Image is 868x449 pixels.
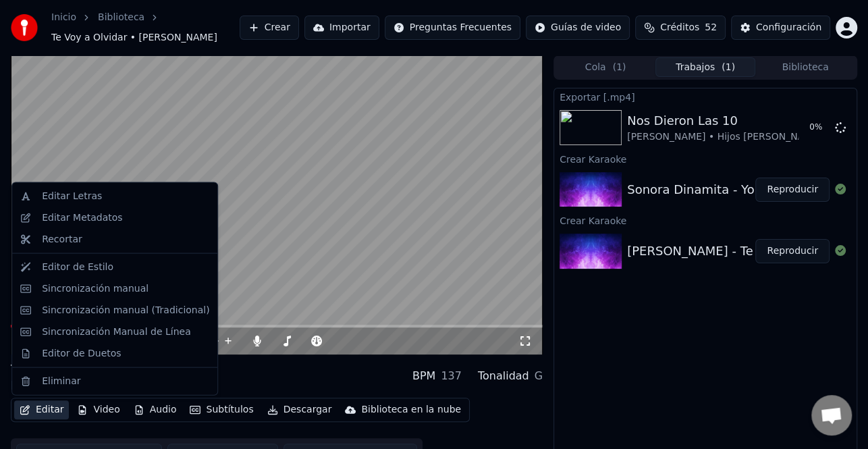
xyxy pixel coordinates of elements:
[655,57,755,77] button: Trabajos
[412,368,435,384] div: BPM
[42,260,113,273] div: Editor de Estilo
[756,21,821,34] div: Configuración
[635,16,726,40] button: Créditos52
[304,16,379,40] button: Importar
[627,242,838,261] div: [PERSON_NAME] - Te Voy a Olvidar
[11,379,119,392] div: [PERSON_NAME]
[128,400,182,419] button: Audio
[755,57,855,77] button: Biblioteca
[612,61,626,74] span: ( 1 )
[240,16,299,40] button: Crear
[51,11,240,45] nav: breadcrumb
[554,212,857,228] div: Crear Karaoke
[72,400,125,419] button: Video
[705,21,717,34] span: 52
[755,239,830,263] button: Reproducir
[478,368,529,384] div: Tonalidad
[385,16,520,40] button: Preguntas Frecuentes
[42,374,80,388] div: Eliminar
[660,21,699,34] span: Créditos
[184,400,259,419] button: Subtítulos
[526,16,630,40] button: Guías de video
[42,282,148,295] div: Sincronización manual
[42,211,122,225] div: Editar Metadatos
[554,88,857,105] div: Exportar [.mp4]
[51,11,76,24] a: Inicio
[555,57,655,77] button: Cola
[809,122,830,133] div: 0 %
[42,346,121,360] div: Editor de Duetos
[262,400,337,419] button: Descargar
[11,14,38,41] img: youka
[361,403,461,417] div: Biblioteca en la nube
[42,232,82,246] div: Recortar
[51,31,217,45] span: Te Voy a Olvidar • [PERSON_NAME]
[14,400,69,419] button: Editar
[722,61,735,74] span: ( 1 )
[441,368,462,384] div: 137
[42,325,191,338] div: Sincronización Manual de Línea
[811,395,852,435] a: Chat abierto
[42,190,102,203] div: Editar Letras
[554,151,857,167] div: Crear Karaoke
[535,368,543,384] div: G
[731,16,830,40] button: Configuración
[98,11,144,24] a: Biblioteca
[755,178,830,202] button: Reproducir
[42,303,209,317] div: Sincronización manual (Tradicional)
[11,360,119,379] div: Te Voy a Olvidar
